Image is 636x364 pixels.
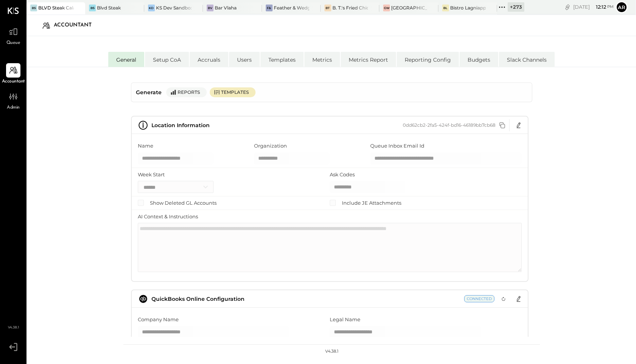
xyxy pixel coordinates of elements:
[342,199,401,207] label: Include JE Attachments
[207,5,214,11] div: BV
[108,52,144,67] li: General
[138,142,153,149] label: Name
[397,52,459,67] li: Reporting Config
[178,89,203,95] div: Reports
[508,2,524,12] div: + 273
[330,171,355,178] label: Ask Codes
[210,87,256,97] button: Templates
[260,52,304,67] li: Templates
[166,87,207,97] button: Reports
[7,104,20,111] span: Admin
[266,5,273,11] div: F&
[391,5,427,11] div: [GEOGRAPHIC_DATA]
[97,5,121,11] div: Blvd Steak
[138,171,165,178] label: Week Start
[190,52,228,67] li: Accruals
[151,122,210,129] span: Location Information
[30,5,37,11] div: BS
[383,5,390,11] div: GW
[341,52,396,67] li: Metrics Report
[330,316,360,323] label: Legal Name
[150,199,217,207] label: Show Deleted GL Accounts
[215,5,237,11] div: Bar Vlaha
[0,89,26,111] a: Admin
[573,3,614,11] div: [DATE]
[450,5,486,11] div: Bistro Lagniappe
[0,63,26,85] a: Accountant
[370,142,424,149] label: Queue Inbox Email Id
[464,295,494,302] span: Current Status: Connected
[138,316,179,323] label: Company Name
[156,5,192,11] div: KS Dev Sandbox
[460,52,498,67] li: Budgets
[499,52,555,67] li: Slack Channels
[221,89,252,95] div: Templates
[2,78,25,85] span: Accountant
[304,52,340,67] li: Metrics
[564,3,571,11] div: copy link
[324,5,331,11] div: BT
[325,348,338,355] div: v 4.38.1
[38,5,74,11] div: BLVD Steak Calabasas
[148,5,155,11] div: KD
[6,40,20,47] span: Queue
[0,25,26,47] a: Queue
[442,5,449,11] div: BL
[254,142,287,149] label: Organization
[151,296,245,302] span: QuickBooks Online Configuration
[89,5,96,11] div: BS
[54,19,99,31] div: Accountant
[138,213,198,220] label: AI Context & Instructions
[136,86,162,99] h4: Generate
[274,5,309,11] div: Feather & Wedge
[145,52,189,67] li: Setup CoA
[403,122,496,128] div: 0dd62cb2-2fa5-424f-bd16-46189bb7cb68
[616,1,628,13] button: Ar
[498,121,507,130] button: Copy id
[332,5,368,11] div: B. T.'s Fried Chicken
[229,52,260,67] li: Users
